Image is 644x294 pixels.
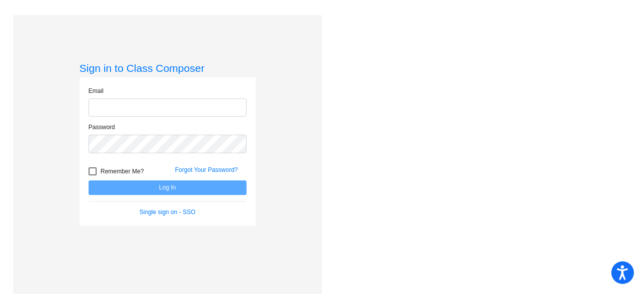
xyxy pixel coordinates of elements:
a: Forgot Your Password? [175,166,238,173]
button: Log In [89,180,247,195]
label: Email [89,86,104,95]
label: Password [89,123,115,132]
a: Single sign on - SSO [139,209,195,216]
span: Remember Me? [101,165,144,177]
h3: Sign in to Class Composer [79,62,256,74]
